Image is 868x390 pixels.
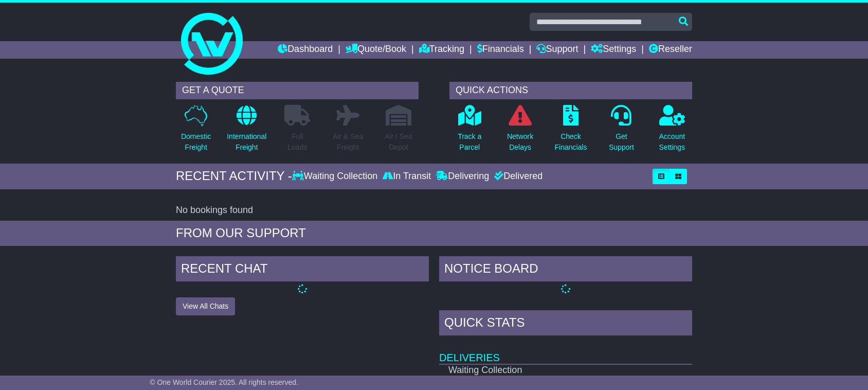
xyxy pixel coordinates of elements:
button: View All Chats [176,297,235,315]
div: RECENT ACTIVITY - [176,169,292,184]
a: NetworkDelays [507,104,534,158]
a: Settings [591,41,636,59]
p: Track a Parcel [458,131,481,153]
p: Full Loads [284,131,310,153]
div: Waiting Collection [292,171,380,182]
a: Financials [477,41,524,59]
p: International Freight [227,131,266,153]
a: Track aParcel [457,104,482,158]
td: Waiting Collection [439,364,656,376]
div: In Transit [380,171,433,182]
a: GetSupport [608,104,635,158]
div: No bookings found [176,205,692,216]
div: FROM OUR SUPPORT [176,226,692,241]
div: GET A QUOTE [176,82,419,99]
a: AccountSettings [659,104,686,158]
td: Deliveries [439,338,692,364]
div: Delivered [492,171,542,182]
span: © One World Courier 2025. All rights reserved. [150,378,298,386]
p: Domestic Freight [181,131,211,153]
p: Air / Sea Depot [385,131,412,153]
div: RECENT CHAT [176,256,429,284]
a: Support [536,41,578,59]
div: Quick Stats [439,310,692,338]
div: Delivering [433,171,492,182]
div: QUICK ACTIONS [449,82,692,99]
p: Account Settings [659,131,685,153]
a: InternationalFreight [226,104,267,158]
a: DomesticFreight [180,104,211,158]
a: Reseller [649,41,692,59]
p: Get Support [609,131,634,153]
a: CheckFinancials [554,104,588,158]
a: Quote/Book [346,41,406,59]
div: NOTICE BOARD [439,256,692,284]
a: Dashboard [278,41,333,59]
p: Air & Sea Freight [333,131,363,153]
p: Network Delays [507,131,533,153]
p: Check Financials [555,131,587,153]
a: Tracking [419,41,464,59]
